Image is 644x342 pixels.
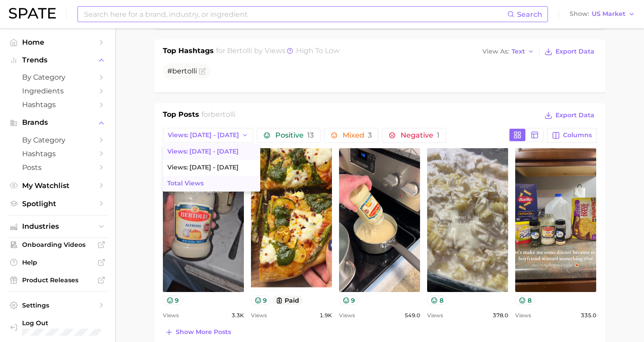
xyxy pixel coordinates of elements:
[7,238,108,251] a: Onboarding Videos
[555,48,594,55] span: Export Data
[320,310,332,321] span: 1.9k
[22,223,93,231] span: Industries
[168,131,239,139] span: Views: [DATE] - [DATE]
[7,161,108,174] a: Posts
[427,310,443,321] span: Views
[7,299,108,312] a: Settings
[7,197,108,211] a: Spotlight
[437,131,440,139] span: 1
[7,84,108,98] a: Ingredients
[275,132,314,139] span: Positive
[7,179,108,192] a: My Watchlist
[515,296,535,305] button: 8
[512,49,525,54] span: Text
[517,10,542,19] span: Search
[201,109,235,123] h2: for
[7,133,108,147] a: by Category
[368,131,372,139] span: 3
[163,144,260,192] ul: Views: [DATE] - [DATE]
[167,180,204,187] span: Total Views
[7,98,108,111] a: Hashtags
[296,46,339,55] span: high to low
[163,296,183,305] button: 9
[547,128,596,143] button: Columns
[22,100,93,109] span: Hashtags
[515,310,531,321] span: Views
[339,310,355,321] span: Views
[581,310,596,321] span: 335.0
[570,12,589,16] span: Show
[493,310,508,321] span: 378.0
[163,326,233,338] button: Show more posts
[7,54,108,67] button: Trends
[9,8,56,19] img: SPATE
[22,73,93,81] span: by Category
[307,131,314,139] span: 13
[167,67,197,75] span: #
[7,256,108,269] a: Help
[199,68,206,75] button: Flag as miscategorized or irrelevant
[343,132,372,139] span: Mixed
[22,119,93,127] span: Brands
[167,148,239,155] span: Views: [DATE] - [DATE]
[22,136,93,144] span: by Category
[482,49,509,54] span: View As
[272,296,303,305] button: paid
[22,200,93,208] span: Spotlight
[7,220,108,233] button: Industries
[167,164,239,171] span: Views: [DATE] - [DATE]
[7,70,108,84] a: by Category
[22,38,93,46] span: Home
[216,46,339,58] h2: for by Views
[83,7,507,22] input: Search here for a brand, industry, or ingredient
[22,241,93,249] span: Onboarding Videos
[7,116,108,129] button: Brands
[401,132,440,139] span: Negative
[22,181,93,190] span: My Watchlist
[22,87,93,95] span: Ingredients
[7,147,108,161] a: Hashtags
[163,128,254,143] button: Views: [DATE] - [DATE]
[7,316,108,338] a: Log out. Currently logged in with e-mail alyssa@spate.nyc.
[542,46,596,58] button: Export Data
[22,276,93,284] span: Product Releases
[163,310,179,321] span: Views
[211,110,235,119] span: bertolli
[22,163,93,172] span: Posts
[251,296,271,305] button: 9
[7,273,108,287] a: Product Releases
[7,35,108,49] a: Home
[339,296,359,305] button: 9
[22,301,93,309] span: Settings
[592,12,625,16] span: US Market
[251,310,267,321] span: Views
[563,131,592,139] span: Columns
[405,310,420,321] span: 549.0
[22,150,93,158] span: Hashtags
[163,46,214,58] h1: Top Hashtags
[22,319,101,327] span: Log Out
[163,109,199,123] h1: Top Posts
[22,258,93,266] span: Help
[172,67,197,75] span: bertolli
[480,46,537,58] button: View AsText
[542,109,596,122] button: Export Data
[555,111,594,119] span: Export Data
[567,8,637,20] button: ShowUS Market
[176,328,231,336] span: Show more posts
[231,310,244,321] span: 3.3k
[22,56,93,64] span: Trends
[227,46,252,55] span: bertolli
[427,296,447,305] button: 8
